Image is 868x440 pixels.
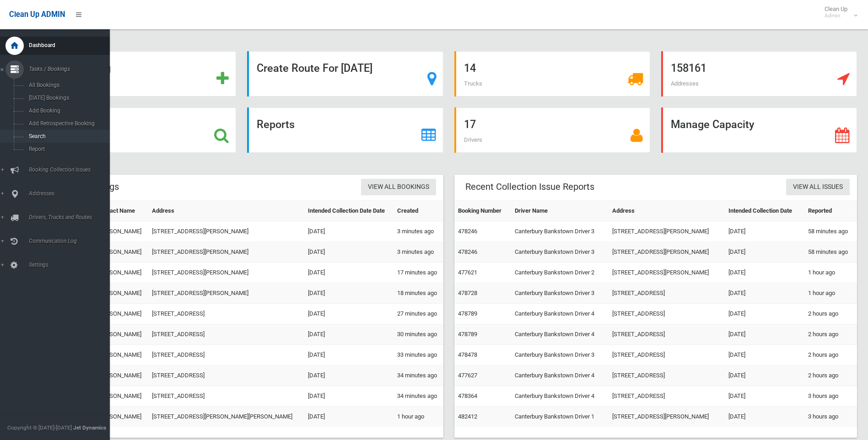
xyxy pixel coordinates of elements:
td: [PERSON_NAME] [94,283,148,304]
th: Reported [804,201,857,221]
td: 34 minutes ago [394,386,443,407]
span: Booking Collection Issues [26,166,117,173]
td: 3 minutes ago [394,221,443,242]
th: Intended Collection Date [725,201,804,221]
span: Addresses [671,80,699,87]
td: 17 minutes ago [394,263,443,283]
td: [PERSON_NAME] [94,324,148,345]
td: Canterbury Bankstown Driver 2 [511,263,609,283]
strong: Reports [257,118,295,131]
th: Intended Collection Date Date [304,201,393,221]
td: [STREET_ADDRESS][PERSON_NAME] [609,263,725,283]
a: Reports [247,107,443,153]
td: [STREET_ADDRESS] [148,365,304,386]
td: [STREET_ADDRESS][PERSON_NAME] [148,283,304,304]
th: Address [148,201,304,221]
td: [STREET_ADDRESS] [609,304,725,324]
td: Canterbury Bankstown Driver 4 [511,365,609,386]
td: Canterbury Bankstown Driver 3 [511,345,609,365]
span: [DATE] Bookings [26,95,109,101]
th: Created [394,201,443,221]
td: 3 minutes ago [394,242,443,263]
td: Canterbury Bankstown Driver 3 [511,242,609,263]
td: [STREET_ADDRESS][PERSON_NAME][PERSON_NAME] [148,407,304,427]
td: [DATE] [725,324,804,345]
td: [STREET_ADDRESS][PERSON_NAME] [148,263,304,283]
td: [DATE] [304,407,393,427]
td: 3 hours ago [804,386,857,407]
a: 478364 [458,392,477,399]
a: 477627 [458,372,477,379]
span: Clean Up ADMIN [9,10,65,19]
span: Tasks / Bookings [26,66,117,72]
td: [STREET_ADDRESS] [148,304,304,324]
span: Communication Log [26,238,117,244]
a: 478789 [458,331,477,338]
td: [DATE] [725,221,804,242]
span: All Bookings [26,82,109,88]
td: 18 minutes ago [394,283,443,304]
th: Contact Name [94,201,148,221]
td: [STREET_ADDRESS] [609,386,725,407]
td: [STREET_ADDRESS] [609,365,725,386]
span: Report [26,146,109,152]
td: 2 hours ago [804,324,857,345]
a: Search [40,107,236,153]
td: [DATE] [304,365,393,386]
a: 478728 [458,290,477,296]
a: 478246 [458,228,477,235]
a: 478789 [458,310,477,317]
span: Copyright © [DATE]-[DATE] [7,424,72,431]
span: Addresses [26,190,117,197]
span: Search [26,133,109,140]
td: [PERSON_NAME] [94,304,148,324]
strong: 17 [464,118,476,131]
span: Drivers, Trucks and Routes [26,214,117,220]
span: Settings [26,262,117,268]
td: [PERSON_NAME] [94,407,148,427]
td: [PERSON_NAME] [94,345,148,365]
td: 1 hour ago [394,407,443,427]
a: Manage Capacity [661,107,857,153]
a: View All Bookings [361,179,436,196]
td: [DATE] [304,221,393,242]
td: 1 hour ago [804,283,857,304]
strong: 158161 [671,62,706,75]
td: 34 minutes ago [394,365,443,386]
td: [DATE] [304,283,393,304]
a: 478246 [458,248,477,255]
td: Canterbury Bankstown Driver 4 [511,324,609,345]
small: Admin [825,12,847,19]
td: [STREET_ADDRESS][PERSON_NAME] [148,242,304,263]
a: 478478 [458,351,477,358]
td: 1 hour ago [804,263,857,283]
td: [STREET_ADDRESS] [609,345,725,365]
td: 2 hours ago [804,365,857,386]
td: [DATE] [725,263,804,283]
td: 2 hours ago [804,304,857,324]
td: 33 minutes ago [394,345,443,365]
strong: Create Route For [DATE] [257,62,372,75]
td: 2 hours ago [804,345,857,365]
td: 27 minutes ago [394,304,443,324]
td: [DATE] [725,283,804,304]
td: [STREET_ADDRESS][PERSON_NAME] [148,221,304,242]
td: [DATE] [304,242,393,263]
a: 158161 Addresses [661,51,857,97]
td: [DATE] [304,263,393,283]
span: Dashboard [26,42,117,48]
a: Create Route For [DATE] [247,51,443,97]
header: Recent Collection Issue Reports [454,178,605,196]
td: [DATE] [304,345,393,365]
td: [DATE] [725,345,804,365]
th: Driver Name [511,201,609,221]
td: [PERSON_NAME] [94,242,148,263]
td: Canterbury Bankstown Driver 1 [511,407,609,427]
td: [PERSON_NAME] [94,365,148,386]
td: [DATE] [725,304,804,324]
td: [PERSON_NAME] [94,221,148,242]
strong: Jet Dynamics [73,424,106,431]
td: [DATE] [725,365,804,386]
td: [DATE] [304,304,393,324]
strong: 14 [464,62,476,75]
